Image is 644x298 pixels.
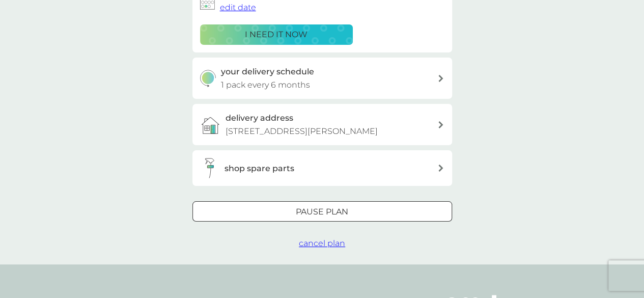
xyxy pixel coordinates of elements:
button: your delivery schedule1 pack every 6 months [192,58,452,99]
button: edit date [220,1,256,14]
button: shop spare parts [192,150,452,186]
button: Pause plan [192,201,452,222]
span: cancel plan [299,238,345,248]
p: i need it now [245,28,307,41]
p: 1 pack every 6 months [221,78,310,92]
span: edit date [220,3,256,12]
a: delivery address[STREET_ADDRESS][PERSON_NAME] [192,104,452,145]
button: i need it now [200,24,353,45]
p: Pause plan [296,205,348,219]
p: [STREET_ADDRESS][PERSON_NAME] [226,125,378,138]
button: cancel plan [299,237,345,250]
h3: delivery address [226,112,293,125]
h3: your delivery schedule [221,65,314,78]
h3: shop spare parts [225,162,294,175]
